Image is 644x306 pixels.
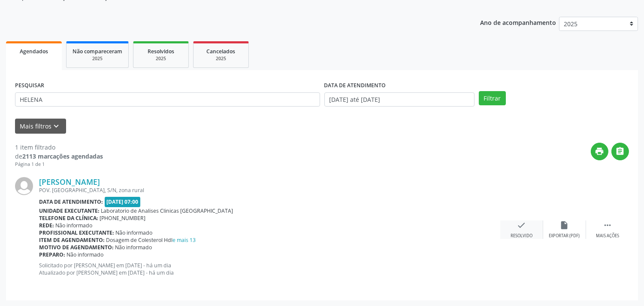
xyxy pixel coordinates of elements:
[15,177,33,195] img: img
[52,122,61,131] i: keyboard_arrow_down
[67,251,104,258] span: Não informado
[39,222,54,229] b: Rede:
[15,119,66,134] button: Mais filtroskeyboard_arrow_down
[200,55,242,62] div: 2025
[616,147,625,156] i: 
[39,207,100,214] b: Unidade executante:
[39,251,65,258] b: Preparo:
[173,236,196,244] a: e mais 13
[100,214,146,222] span: [PHONE_NUMBER]
[56,222,93,229] span: Não informado
[115,244,152,251] span: Não informado
[611,143,629,160] button: 
[39,262,500,276] p: Solicitado por [PERSON_NAME] em [DATE] - há um dia Atualizado por [PERSON_NAME] em [DATE] - há um...
[15,79,44,92] label: PESQUISAR
[39,229,114,236] b: Profissional executante:
[106,236,196,244] span: Dosagem de Colesterol Hdl
[479,91,506,106] button: Filtrar
[105,197,141,207] span: [DATE] 07:00
[15,143,103,152] div: 1 item filtrado
[73,55,122,62] div: 2025
[116,229,153,236] span: Não informado
[511,233,532,239] div: Resolvido
[15,161,103,168] div: Página 1 de 1
[595,147,605,156] i: print
[39,214,98,222] b: Telefone da clínica:
[73,48,122,55] span: Não compareceram
[39,177,100,187] a: [PERSON_NAME]
[596,233,619,239] div: Mais ações
[15,152,103,161] div: de
[148,48,174,55] span: Resolvidos
[480,17,556,28] p: Ano de acompanhamento
[139,55,182,62] div: 2025
[39,244,114,251] b: Motivo de agendamento:
[15,92,320,107] input: Nome, CNS
[517,220,526,230] i: check
[603,220,612,230] i: 
[324,79,386,92] label: DATA DE ATENDIMENTO
[22,152,103,160] strong: 2113 marcações agendadas
[101,207,233,214] span: Laboratorio de Analises Clinicas [GEOGRAPHIC_DATA]
[591,143,608,160] button: print
[39,198,103,205] b: Data de atendimento:
[207,48,236,55] span: Cancelados
[324,92,475,107] input: Selecione um intervalo
[39,236,105,244] b: Item de agendamento:
[20,48,48,55] span: Agendados
[39,187,500,194] div: POV. [GEOGRAPHIC_DATA], S/N, zona rural
[549,233,580,239] div: Exportar (PDF)
[560,220,569,230] i: insert_drive_file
